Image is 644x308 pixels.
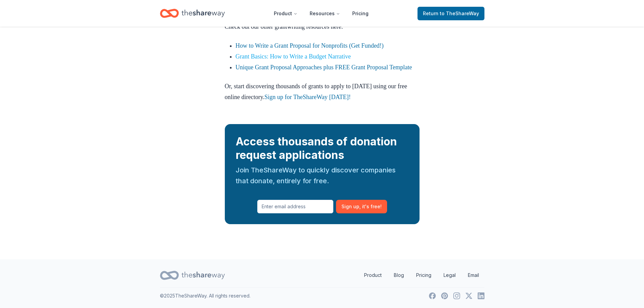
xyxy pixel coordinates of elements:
[336,200,387,213] button: Sign up, it's free!
[440,10,479,16] span: to TheShareWay
[264,94,351,100] a: Sign up for TheShareWay [DATE]!
[359,268,484,282] nav: quick links
[438,268,461,282] a: Legal
[304,7,345,20] button: Resources
[236,165,409,186] div: Join TheShareWay to quickly discover companies that donate, entirely for free.
[268,7,303,20] button: Product
[236,135,409,162] div: Access thousands of donation request applications
[257,200,333,213] input: Enter email address
[418,7,484,20] a: Returnto TheShareWay
[268,5,374,21] nav: Main
[359,268,387,282] a: Product
[388,268,409,282] a: Blog
[236,53,351,60] a: Grant Basics: How to Write a Budget Narrative
[160,292,251,300] p: © 2025 TheShareWay. All rights reserved.
[225,81,420,102] p: Or, start discovering thousands of grants to apply to [DATE] using our free online directory.
[236,42,384,49] a: How to Write a Grant Proposal for Nonprofits (Get Funded!)
[411,268,437,282] a: Pricing
[160,5,225,21] a: Home
[236,64,412,71] a: Unique Grant Proposal Approaches plus FREE Grant Proposal Template
[423,9,479,18] span: Return
[462,268,484,282] a: Email
[347,7,374,20] a: Pricing
[359,203,382,211] span: , it ' s free!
